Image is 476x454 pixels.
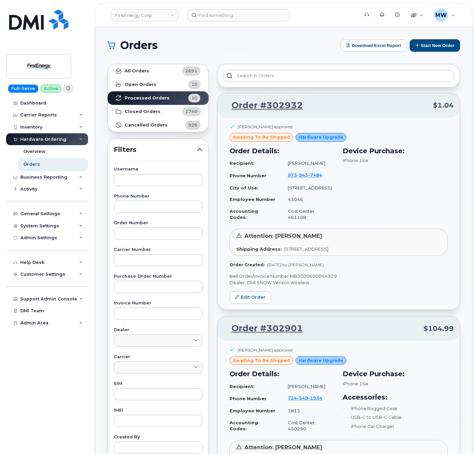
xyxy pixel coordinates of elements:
span: iPhone 16e [343,381,368,386]
span: Attention: [PERSON_NAME] [244,233,322,239]
span: Hardware Upgrade [299,134,343,140]
td: 3813 [282,405,334,417]
span: 549 [297,395,308,401]
span: 10 [191,95,197,101]
strong: Cancelled Orders [125,122,168,128]
iframe: Messenger Launcher [447,425,471,449]
a: 7245491934 [288,395,330,401]
strong: Employee Number [230,197,275,202]
strong: Closed Orders [125,109,160,114]
a: Processed Orders10 [108,91,209,105]
span: $104.99 [424,324,454,334]
input: Search in orders [223,70,454,82]
span: awaiting to be shipped [233,357,290,364]
label: Username [114,167,202,172]
label: Invoice Number [114,301,202,305]
strong: Phone Number [230,396,266,401]
strong: Phone Number [230,173,266,178]
span: 15 [191,81,197,88]
strong: Accounting Codes: [230,208,258,220]
strong: Shipping Address: [236,246,282,252]
span: $1.04 [433,100,454,110]
a: All Orders2691 [108,64,209,78]
div: [PERSON_NAME] approved [238,124,293,130]
a: 9739457484 [288,172,330,178]
label: Order Number [114,221,202,225]
span: 973 [288,172,322,178]
span: 1740 [185,108,197,115]
h3: Order Details: [230,369,334,379]
span: Orders [120,40,158,50]
a: Open Orders15 [108,78,209,91]
td: 43046 [282,194,334,205]
span: iPhone 16e [343,158,368,163]
span: 1934 [308,395,322,401]
strong: Accounting Codes: [230,420,258,432]
p: Dealer: DMI SNOW Verizon Wireless [230,279,448,286]
td: [PERSON_NAME] [282,157,334,169]
li: iPhone Rugged Case [343,405,448,412]
label: Dealer [114,328,202,332]
a: Cancelled Orders926 [108,118,209,132]
strong: Recipient: [230,160,255,166]
h3: Device Purchase: [343,146,448,156]
td: [STREET_ADDRESS] [282,182,334,194]
span: awaiting to be shipped [233,134,290,140]
label: Purchase Order Number [114,274,202,279]
td: Cost Center: 461108 [282,205,334,223]
h3: Accessories: [343,392,448,402]
label: Created By [114,435,202,439]
strong: Recipient: [230,384,255,389]
span: Hardware Upgrade [299,357,343,364]
span: Filters [114,145,197,155]
p: Bell Order/Invoice Number MB3000600044329 [230,273,448,279]
strong: Open Orders [125,82,156,87]
a: Order #302901 [223,322,303,335]
span: 926 [188,122,197,128]
span: 7484 [308,172,322,178]
button: Download Excel Report [341,39,407,52]
span: 2691 [185,68,197,74]
a: Order #302932 [223,99,303,112]
a: Closed Orders1740 [108,105,209,118]
h3: Device Purchase: [343,369,448,379]
strong: Employee Number [230,408,275,413]
strong: Processed Orders [125,95,170,101]
span: 724 [288,395,322,401]
label: SIM [114,382,202,386]
a: Edit Order [230,291,271,304]
h3: Order Details: [230,146,334,156]
td: Cost Center: 450290 [282,417,334,435]
strong: Order Created: [230,262,264,267]
span: [DATE] by [PERSON_NAME] [267,262,324,267]
td: [PERSON_NAME] [282,381,334,392]
span: Attention: [PERSON_NAME] [244,444,322,451]
label: IMEI [114,408,202,413]
strong: All Orders [125,68,149,74]
span: 945 [297,172,308,178]
label: Phone Number [114,194,202,199]
li: iPhone Car Charger [343,423,448,430]
label: Carrier [114,355,202,359]
label: Carrier Number [114,248,202,252]
div: [PERSON_NAME] approved [238,347,293,353]
button: Start New Order [410,39,460,52]
span: [STREET_ADDRESS] [284,246,328,252]
strong: City of Use: [230,185,258,190]
li: USB-C to USB-C Cable [343,414,448,421]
